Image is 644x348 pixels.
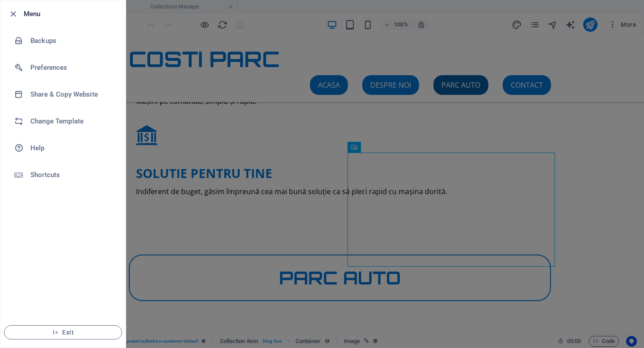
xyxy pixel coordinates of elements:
[24,8,119,19] h6: Menu
[30,170,113,180] h6: Shortcuts
[30,62,113,73] h6: Preferences
[30,89,113,100] h6: Share & Copy Website
[30,143,113,153] h6: Help
[0,135,126,161] a: Help
[30,116,113,127] h6: Change Template
[30,35,113,46] h6: Backups
[4,325,122,340] button: Exit
[12,329,114,336] span: Exit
